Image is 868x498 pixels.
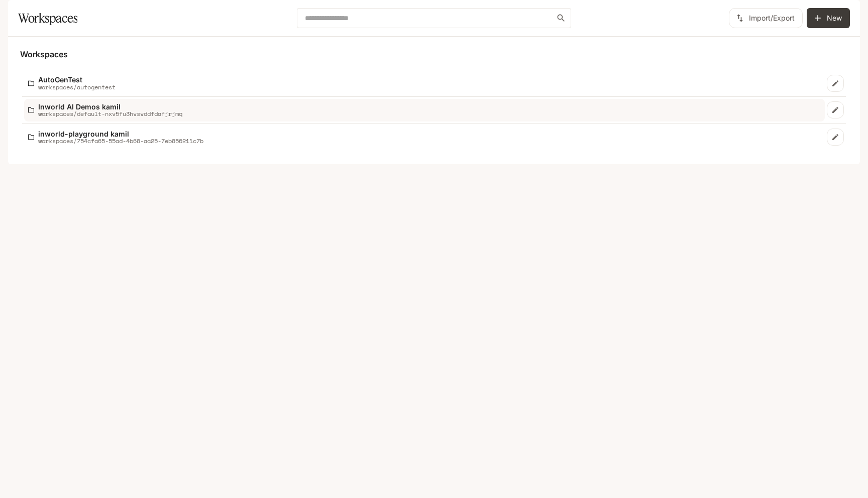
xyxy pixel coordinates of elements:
p: workspaces/754cfa65-55ad-4b68-aa25-7eb856211c7b [38,138,203,144]
p: workspaces/default-nxv5fu3hvsvddfdafjrjmq [38,110,182,117]
a: AutoGenTestworkspaces/autogentest [24,72,825,94]
a: Inworld AI Demos kamilworkspaces/default-nxv5fu3hvsvddfdafjrjmq [24,99,825,121]
a: inworld-playground kamilworkspaces/754cfa65-55ad-4b68-aa25-7eb856211c7b [24,126,825,149]
a: Edit workspace [827,129,844,146]
p: inworld-playground kamil [38,130,203,138]
h5: Workspaces [20,49,848,60]
a: Edit workspace [827,75,844,92]
p: workspaces/autogentest [38,84,116,90]
a: Edit workspace [827,101,844,118]
h1: Workspaces [18,8,77,28]
button: Create workspace [807,8,850,28]
button: Import/Export [729,8,803,28]
p: AutoGenTest [38,76,116,83]
p: Inworld AI Demos kamil [38,103,182,110]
